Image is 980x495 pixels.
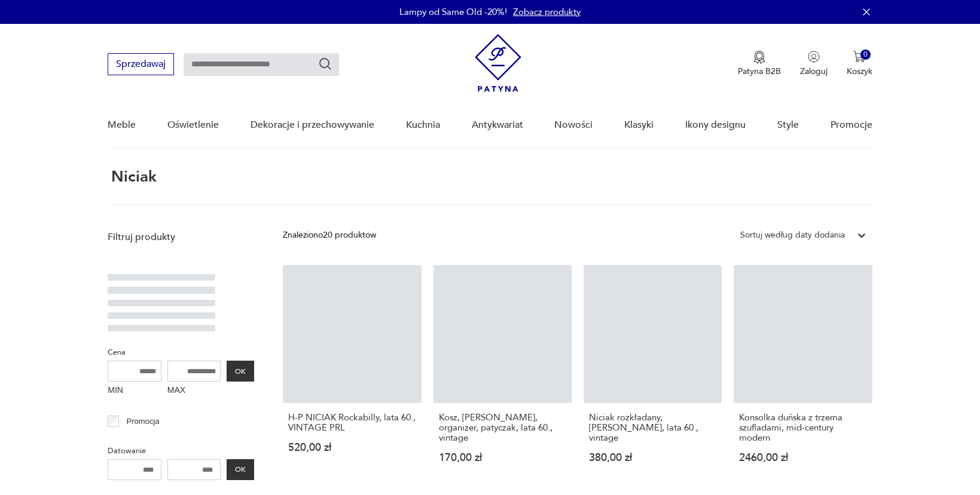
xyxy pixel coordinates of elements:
button: OK [227,459,254,480]
p: Promocja [127,415,160,428]
button: Szukaj [318,57,332,71]
h3: Niciak rozkładany, [PERSON_NAME], lata 60., vintage [589,413,716,443]
a: Promocje [831,102,872,148]
a: Antykwariat [472,102,523,148]
a: H-P NICIAK Rockabilly, lata 60., VINTAGE PRLH-P NICIAK Rockabilly, lata 60., VINTAGE PRL520,00 zł [283,265,421,486]
label: MIN [108,382,161,401]
a: Ikona medaluPatyna B2B [738,51,781,77]
a: Sprzedawaj [108,61,174,69]
a: Oświetlenie [167,102,219,148]
img: Ikona medalu [753,51,765,64]
img: Ikona koszyka [853,51,865,63]
a: Style [777,102,799,148]
h3: Kosz, [PERSON_NAME], organizer, patyczak, lata 60., vintage [439,413,566,443]
p: Filtruj produkty [108,230,254,244]
p: 170,00 zł [439,453,566,463]
p: Lampy od Same Old -20%! [399,6,507,18]
p: Koszyk [847,66,872,77]
a: Ikony designu [685,102,746,148]
img: Ikonka użytkownika [808,51,820,63]
a: Kuchnia [406,102,440,148]
h1: niciak [108,168,157,185]
a: Konsolka duńska z trzema szufladami, mid-century modernKonsolka duńska z trzema szufladami, mid-c... [734,265,872,486]
p: 520,00 zł [288,442,416,453]
p: Zaloguj [800,66,828,77]
h3: Konsolka duńska z trzema szufladami, mid-century modern [739,413,866,443]
a: Kosz, niciak, organizer, patyczak, lata 60., vintageKosz, [PERSON_NAME], organizer, patyczak, lat... [433,265,572,486]
p: 2460,00 zł [739,453,866,463]
button: Sprzedawaj [108,53,174,75]
button: OK [227,361,254,382]
button: 0Koszyk [847,51,872,77]
a: Klasyki [624,102,654,148]
a: Meble [108,102,136,148]
div: Sortuj według daty dodania [740,229,845,242]
a: Niciak rozkładany, patyczak, lata 60., vintageNiciak rozkładany, [PERSON_NAME], lata 60., vintage... [584,265,722,486]
p: Datowanie [108,444,254,457]
img: Patyna - sklep z meblami i dekoracjami vintage [475,34,521,92]
h3: H-P NICIAK Rockabilly, lata 60., VINTAGE PRL [288,413,416,433]
div: 0 [860,50,871,60]
button: Zaloguj [800,51,828,77]
button: Patyna B2B [738,51,781,77]
a: Nowości [554,102,593,148]
div: Znaleziono 20 produktów [283,229,376,242]
a: Zobacz produkty [513,6,581,18]
p: Cena [108,346,254,359]
p: 380,00 zł [589,453,716,463]
p: Patyna B2B [738,66,781,77]
a: Dekoracje i przechowywanie [251,102,374,148]
label: MAX [167,382,221,401]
